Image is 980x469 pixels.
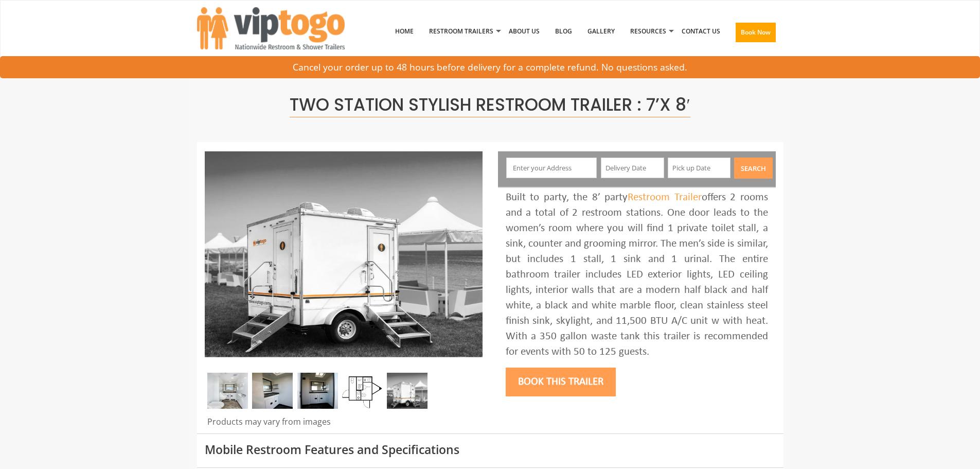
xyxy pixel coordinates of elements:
[205,416,483,433] div: Products may vary from images
[728,5,783,64] a: Book Now
[205,443,776,456] h3: Mobile Restroom Features and Specifications
[734,158,773,179] button: Search
[205,151,483,357] img: A mini restroom trailer with two separate stations and separate doors for males and females
[501,5,547,58] a: About Us
[290,93,690,117] span: Two Station Stylish Restroom Trailer : 7’x 8′
[342,373,383,409] img: Floor Plan of 2 station Mini restroom with sink and toilet
[197,7,345,49] img: VIPTOGO
[628,192,702,203] a: Restroom Trailer
[252,373,293,409] img: DSC_0016_email
[601,158,664,178] input: Delivery Date
[622,5,674,58] a: Resources
[297,373,338,409] img: DSC_0004_email
[939,428,980,469] button: Live Chat
[506,368,616,396] button: Book this trailer
[547,5,580,58] a: Blog
[506,158,597,178] input: Enter your Address
[421,5,501,58] a: Restroom Trailers
[387,5,421,58] a: Home
[668,158,731,178] input: Pick up Date
[387,373,427,409] img: A mini restroom trailer with two separate stations and separate doors for males and females
[736,23,776,42] button: Book Now
[506,190,768,360] div: Built to party, the 8’ party offers 2 rooms and a total of 2 restroom stations. One door leads to...
[207,373,248,409] img: Inside of complete restroom with a stall, a urinal, tissue holders, cabinets and mirror
[674,5,728,58] a: Contact Us
[580,5,622,58] a: Gallery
